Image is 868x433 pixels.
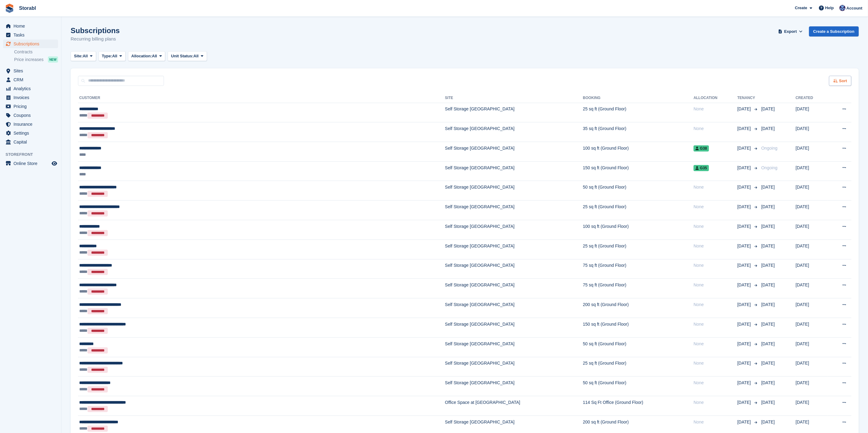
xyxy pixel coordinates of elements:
[74,53,83,59] span: Site:
[152,53,157,59] span: All
[694,262,738,269] div: None
[694,165,709,171] span: G35
[3,138,58,146] a: menu
[14,111,50,120] span: Coupons
[17,3,38,13] a: Storabl
[796,298,828,318] td: [DATE]
[796,377,828,396] td: [DATE]
[3,93,58,102] a: menu
[583,239,694,259] td: 25 sq ft (Ground Floor)
[795,5,807,11] span: Create
[102,53,112,59] span: Type:
[445,122,583,142] td: Self Storage [GEOGRAPHIC_DATA]
[71,36,120,43] p: Recurring billing plans
[796,318,828,338] td: [DATE]
[809,26,859,36] a: Create a Subscription
[71,26,120,35] h1: Subscriptions
[78,93,445,103] th: Customer
[445,220,583,240] td: Self Storage [GEOGRAPHIC_DATA]
[737,399,752,406] span: [DATE]
[583,103,694,122] td: 25 sq ft (Ground Floor)
[5,4,14,13] img: stora-icon-8386f47178a22dfd0bd8f6a31ec36ba5ce8667c1dd55bd0f319d3a0aa187defe.svg
[761,302,775,307] span: [DATE]
[445,181,583,201] td: Self Storage [GEOGRAPHIC_DATA]
[761,243,775,248] span: [DATE]
[761,146,777,151] span: Ongoing
[14,84,50,93] span: Analytics
[14,56,58,63] a: Price increases NEW
[796,181,828,201] td: [DATE]
[583,279,694,298] td: 75 sq ft (Ground Floor)
[737,243,752,249] span: [DATE]
[737,125,752,132] span: [DATE]
[48,56,58,63] div: NEW
[761,106,775,111] span: [DATE]
[777,26,804,36] button: Export
[14,67,50,75] span: Sites
[847,5,862,11] span: Account
[3,40,58,48] a: menu
[694,321,738,328] div: None
[796,259,828,279] td: [DATE]
[761,420,775,424] span: [DATE]
[14,31,50,39] span: Tasks
[694,360,738,366] div: None
[761,322,775,327] span: [DATE]
[761,204,775,209] span: [DATE]
[583,122,694,142] td: 35 sq ft (Ground Floor)
[583,220,694,240] td: 100 sq ft (Ground Floor)
[51,160,58,167] a: Preview store
[3,22,58,30] a: menu
[694,223,738,230] div: None
[3,159,58,168] a: menu
[445,161,583,181] td: Self Storage [GEOGRAPHIC_DATA]
[761,126,775,131] span: [DATE]
[737,419,752,425] span: [DATE]
[14,57,44,63] span: Price increases
[445,259,583,279] td: Self Storage [GEOGRAPHIC_DATA]
[14,129,50,137] span: Settings
[583,142,694,162] td: 100 sq ft (Ground Floor)
[796,93,828,103] th: Created
[14,138,50,146] span: Capital
[128,51,165,61] button: Allocation: All
[694,145,709,151] span: G38
[445,93,583,103] th: Site
[737,93,759,103] th: Tenancy
[694,243,738,249] div: None
[3,129,58,137] a: menu
[737,165,752,171] span: [DATE]
[445,279,583,298] td: Self Storage [GEOGRAPHIC_DATA]
[14,159,50,168] span: Online Store
[583,357,694,377] td: 25 sq ft (Ground Floor)
[796,103,828,122] td: [DATE]
[737,184,752,190] span: [DATE]
[694,184,738,190] div: None
[796,161,828,181] td: [DATE]
[445,142,583,162] td: Self Storage [GEOGRAPHIC_DATA]
[737,145,752,151] span: [DATE]
[445,298,583,318] td: Self Storage [GEOGRAPHIC_DATA]
[796,201,828,220] td: [DATE]
[796,279,828,298] td: [DATE]
[445,201,583,220] td: Self Storage [GEOGRAPHIC_DATA]
[825,5,834,11] span: Help
[131,53,152,59] span: Allocation:
[694,399,738,406] div: None
[694,125,738,132] div: None
[3,102,58,111] a: menu
[3,31,58,39] a: menu
[445,239,583,259] td: Self Storage [GEOGRAPHIC_DATA]
[737,301,752,308] span: [DATE]
[583,318,694,338] td: 150 sq ft (Ground Floor)
[171,53,193,59] span: Unit Status:
[761,224,775,229] span: [DATE]
[445,318,583,338] td: Self Storage [GEOGRAPHIC_DATA]
[14,75,50,84] span: CRM
[3,67,58,75] a: menu
[583,93,694,103] th: Booking
[694,419,738,425] div: None
[445,103,583,122] td: Self Storage [GEOGRAPHIC_DATA]
[112,53,117,59] span: All
[796,142,828,162] td: [DATE]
